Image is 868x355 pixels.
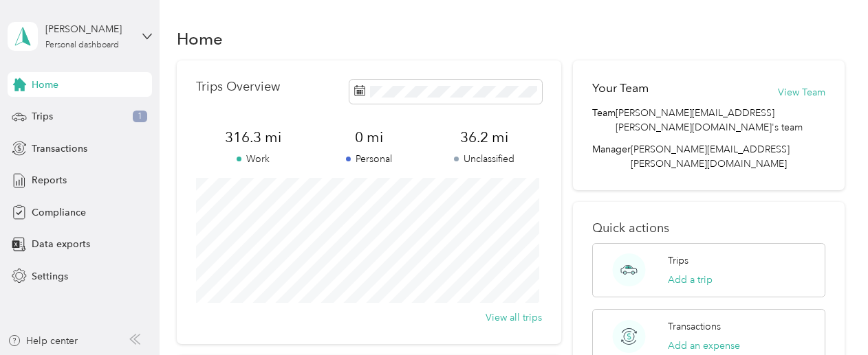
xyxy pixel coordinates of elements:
[592,142,631,171] span: Manager
[426,128,542,147] span: 36.2 mi
[791,278,868,355] iframe: Everlance-gr Chat Button Frame
[631,144,790,170] span: [PERSON_NAME][EMAIL_ADDRESS][PERSON_NAME][DOMAIN_NAME]
[486,310,542,325] button: View all trips
[45,41,119,49] div: Personal dashboard
[778,85,825,100] button: View Team
[32,141,87,156] span: Transactions
[426,152,542,166] p: Unclassified
[32,173,67,187] span: Reports
[45,22,131,36] div: [PERSON_NAME]
[32,109,53,124] span: Trips
[196,80,280,94] p: Trips Overview
[196,128,312,147] span: 316.3 mi
[592,80,649,97] h2: Your Team
[592,221,825,236] p: Quick actions
[32,205,86,220] span: Compliance
[668,339,740,353] button: Add an expense
[177,32,223,46] h1: Home
[311,128,426,147] span: 0 mi
[8,334,78,348] button: Help center
[32,78,58,92] span: Home
[133,111,147,123] span: 1
[616,106,825,135] span: [PERSON_NAME][EMAIL_ADDRESS][PERSON_NAME][DOMAIN_NAME]'s team
[668,253,688,268] p: Trips
[668,273,713,287] button: Add a trip
[592,106,616,135] span: Team
[32,269,68,284] span: Settings
[668,319,721,334] p: Transactions
[311,152,426,166] p: Personal
[32,237,90,251] span: Data exports
[196,152,312,166] p: Work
